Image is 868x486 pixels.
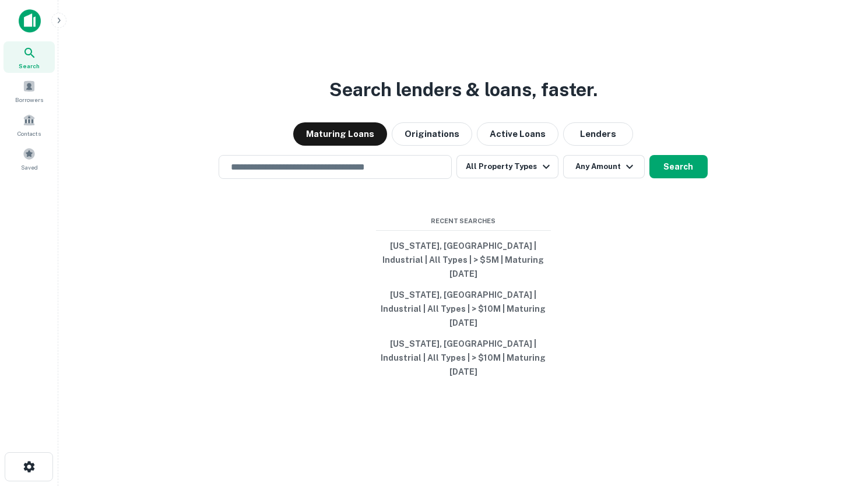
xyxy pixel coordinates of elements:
button: Active Loans [477,122,558,146]
button: Maturing Loans [293,122,387,146]
span: Recent Searches [376,216,551,226]
button: [US_STATE], [GEOGRAPHIC_DATA] | Industrial | All Types | > $10M | Maturing [DATE] [376,284,551,333]
button: [US_STATE], [GEOGRAPHIC_DATA] | Industrial | All Types | > $5M | Maturing [DATE] [376,235,551,284]
span: Search [19,61,40,71]
a: Borrowers [3,75,55,107]
h3: Search lenders & loans, faster. [329,76,598,104]
button: Originations [392,122,472,146]
button: All Property Types [456,155,558,178]
span: Saved [21,163,38,172]
button: Any Amount [563,155,645,178]
span: Borrowers [15,95,43,104]
a: Saved [3,143,55,174]
a: Contacts [3,109,55,140]
img: capitalize-icon.png [19,9,41,33]
button: Search [649,155,708,178]
a: Search [3,41,55,73]
iframe: Chat Widget [810,393,868,449]
button: [US_STATE], [GEOGRAPHIC_DATA] | Industrial | All Types | > $10M | Maturing [DATE] [376,333,551,382]
span: Contacts [17,129,41,138]
button: Lenders [563,122,633,146]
